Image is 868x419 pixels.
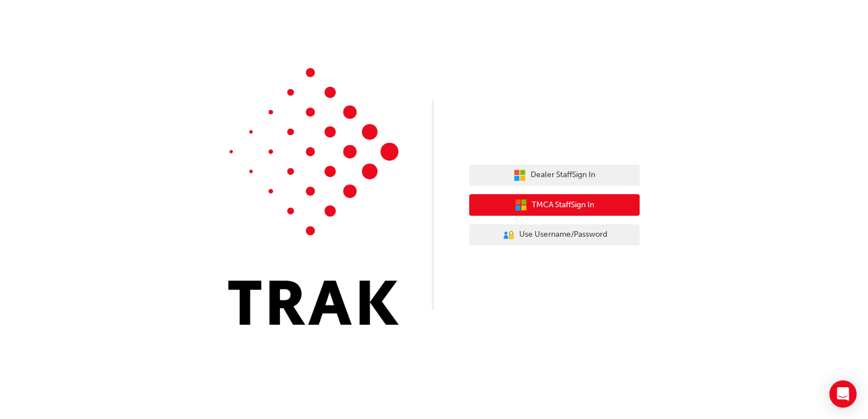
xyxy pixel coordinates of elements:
[469,165,640,186] button: Dealer StaffSign In
[469,194,640,216] button: TMCA StaffSign In
[829,380,857,408] div: Open Intercom Messenger
[228,68,399,325] img: Trak
[469,224,640,246] button: Use Username/Password
[532,199,594,212] span: TMCA Staff Sign In
[519,228,607,241] span: Use Username/Password
[531,169,595,182] span: Dealer Staff Sign In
